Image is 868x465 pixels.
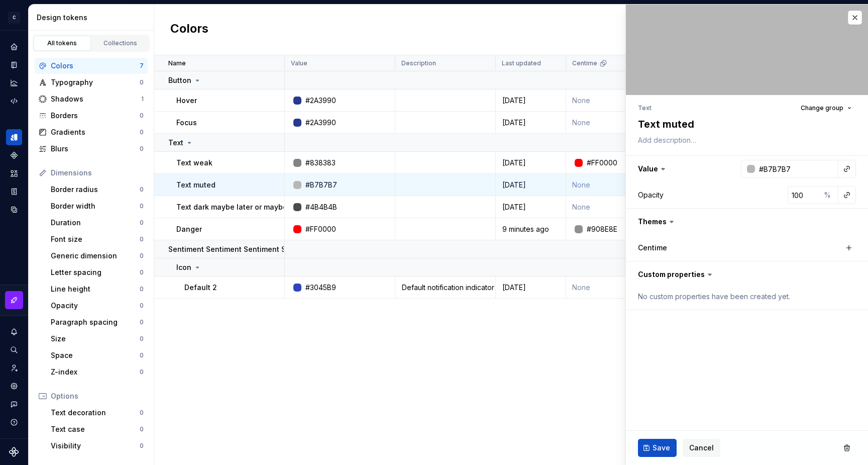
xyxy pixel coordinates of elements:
div: #838383 [305,158,336,168]
div: 0 [140,335,144,343]
a: Size0 [47,331,148,347]
div: #3045B9 [305,283,336,293]
a: Font size0 [47,231,148,247]
div: Dimensions [51,168,144,178]
a: Colors7 [35,58,148,74]
a: Z-index0 [47,364,148,380]
p: Text dark maybe later or maybe add it now [176,202,327,212]
div: Search ⌘K [6,342,22,358]
p: Hover [176,96,197,106]
div: #4B4B4B [305,202,337,212]
div: #B7B7B7 [305,180,337,190]
td: None [566,276,677,299]
span: Save [653,443,670,453]
a: Home [6,39,22,55]
div: Text case [51,424,140,434]
div: Documentation [6,57,22,73]
button: Change group [796,101,856,115]
div: Collections [95,39,146,47]
a: Duration0 [47,215,148,231]
a: Assets [6,165,22,181]
div: Visibility [51,441,140,451]
a: Typography0 [35,74,148,90]
div: Size [51,334,140,344]
div: Colors [51,61,140,71]
td: None [566,196,677,218]
div: Generic dimension [51,251,140,261]
div: Blurs [51,144,140,154]
div: #2A3990 [305,118,336,128]
div: 9 minutes ago [496,224,565,234]
p: Sentiment Sentiment Sentiment Sentiment SentimentSentimentSentimentSentimentSentimentSentiment [168,244,533,254]
div: [DATE] [496,180,565,190]
p: Centime [572,59,597,67]
div: [DATE] [496,202,565,212]
p: Focus [176,118,197,128]
div: Opacity [638,190,664,200]
a: Design tokens [6,129,22,145]
a: Border width0 [47,198,148,214]
p: Description [401,59,436,67]
div: C [8,12,20,24]
div: Notifications [6,324,22,340]
a: Components [6,147,22,163]
div: 0 [140,351,144,359]
div: Border radius [51,184,140,195]
textarea: Text muted [636,115,854,133]
a: Invite team [6,360,22,376]
button: Save [638,439,677,457]
div: #908E8E [587,224,617,234]
div: 1 [141,95,144,103]
div: 0 [140,185,144,194]
svg: Supernova Logo [9,447,19,457]
a: Settings [6,378,22,394]
p: Danger [176,224,202,234]
p: Text [168,138,183,148]
div: 0 [140,425,144,433]
div: Gradients [51,127,140,137]
div: 7 [140,62,144,70]
span: Cancel [689,443,714,453]
a: Text decoration0 [47,405,148,421]
div: Duration [51,218,140,228]
div: 0 [140,128,144,136]
a: Visibility0 [47,438,148,454]
div: No custom properties have been created yet. [638,292,856,302]
a: Border radius0 [47,181,148,198]
div: 0 [140,268,144,276]
div: [DATE] [496,118,565,128]
a: Space0 [47,347,148,363]
p: Text weak [176,158,212,168]
div: 0 [140,235,144,243]
a: Shadows1 [35,91,148,107]
p: Default 2 [184,283,217,293]
div: #FF0000 [587,158,617,168]
div: 0 [140,202,144,210]
button: Contact support [6,396,22,412]
a: Borders0 [35,108,148,124]
a: Paragraph spacing0 [47,314,148,330]
td: None [566,89,677,112]
a: Gradients0 [35,124,148,140]
div: 0 [140,368,144,376]
div: 0 [140,112,144,120]
div: [DATE] [496,96,565,106]
a: Storybook stories [6,183,22,200]
p: Value [291,59,307,67]
div: Borders [51,111,140,121]
span: Change group [801,104,843,112]
p: Button [168,75,191,85]
div: Opacity [51,301,140,311]
input: e.g. #000000 [755,160,838,178]
a: Code automation [6,93,22,109]
a: Data sources [6,202,22,218]
a: Line height0 [47,281,148,297]
div: Default notification indicator color for Therapy. Used to convey unread information. Default noti... [396,283,495,293]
